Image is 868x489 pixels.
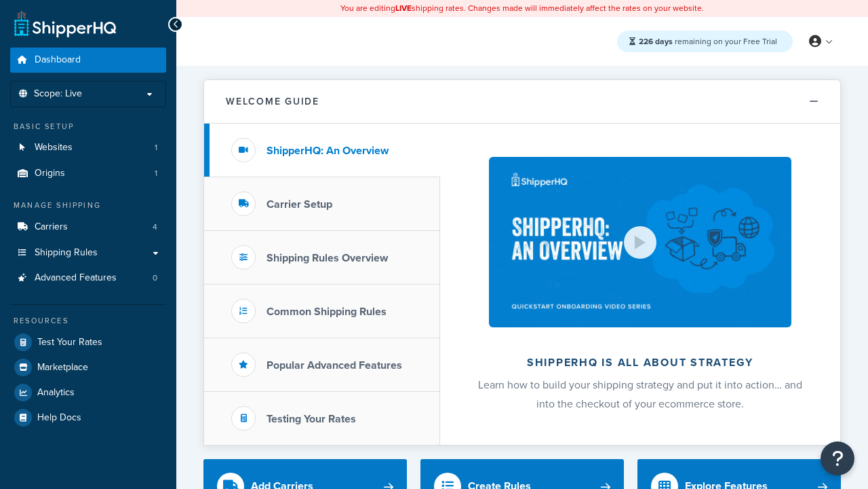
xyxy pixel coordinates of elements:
[267,145,389,157] h3: ShipperHQ: An Overview
[395,2,412,14] b: LIVE
[478,377,802,412] span: Learn how to build your shipping strategy and put it into action… and into the checkout of your e...
[10,161,166,186] a: Origins1
[10,215,166,240] a: Carriers4
[267,306,387,318] h3: Common Shipping Rules
[10,355,166,380] a: Marketplace
[10,215,166,240] li: Carriers
[639,35,673,48] strong: 226 days
[10,161,166,186] li: Origins
[153,272,157,284] span: 0
[10,48,166,73] a: Dashboard
[37,387,75,399] span: Analytics
[35,168,65,179] span: Origins
[10,266,166,291] a: Advanced Features0
[37,337,102,348] span: Test Your Rates
[153,221,157,233] span: 4
[639,35,777,48] span: remaining on your Free Trial
[155,142,157,153] span: 1
[476,357,804,369] h2: ShipperHQ is all about strategy
[37,362,88,374] span: Marketplace
[226,96,319,107] h2: Welcome Guide
[489,157,791,327] img: ShipperHQ is all about strategy
[35,247,98,259] span: Shipping Rules
[10,200,166,211] div: Manage Shipping
[204,80,840,124] button: Welcome Guide
[10,330,166,355] a: Test Your Rates
[35,142,73,153] span: Websites
[155,168,157,179] span: 1
[10,240,166,266] a: Shipping Rules
[10,121,166,132] div: Basic Setup
[10,135,166,160] li: Websites
[10,315,166,327] div: Resources
[821,441,854,475] button: Open Resource Center
[267,359,402,372] h3: Popular Advanced Features
[35,221,68,233] span: Carriers
[35,54,81,66] span: Dashboard
[10,266,166,291] li: Advanced Features
[10,405,166,430] a: Help Docs
[34,88,82,100] span: Scope: Live
[267,198,332,211] h3: Carrier Setup
[37,412,81,424] span: Help Docs
[10,380,166,405] a: Analytics
[267,413,356,425] h3: Testing Your Rates
[267,252,388,264] h3: Shipping Rules Overview
[35,272,117,284] span: Advanced Features
[10,135,166,160] a: Websites1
